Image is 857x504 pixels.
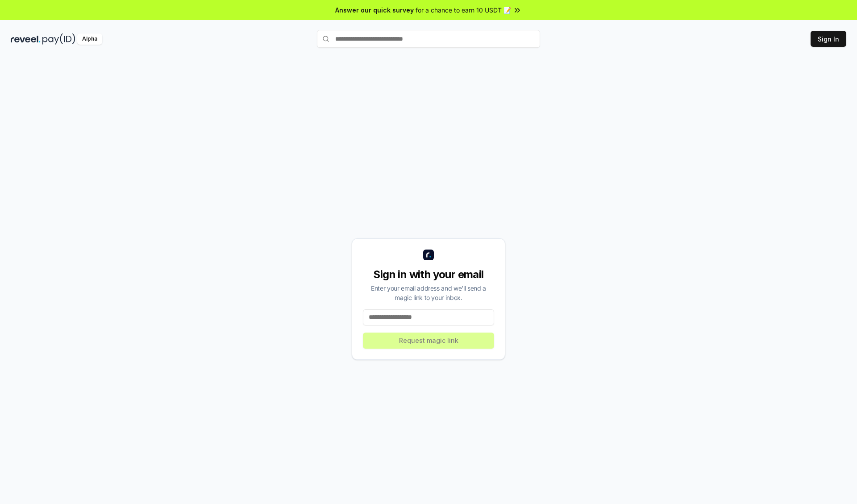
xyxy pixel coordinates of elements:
div: Sign in with your email [363,267,494,282]
span: Answer our quick survey [335,5,414,15]
img: logo_small [423,250,434,260]
img: pay_id [42,33,75,45]
div: Alpha [77,33,102,45]
button: Sign In [811,31,846,47]
span: for a chance to earn 10 USDT 📝 [416,5,511,15]
img: reveel_dark [11,33,41,45]
div: Enter your email address and we’ll send a magic link to your inbox. [363,283,494,302]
